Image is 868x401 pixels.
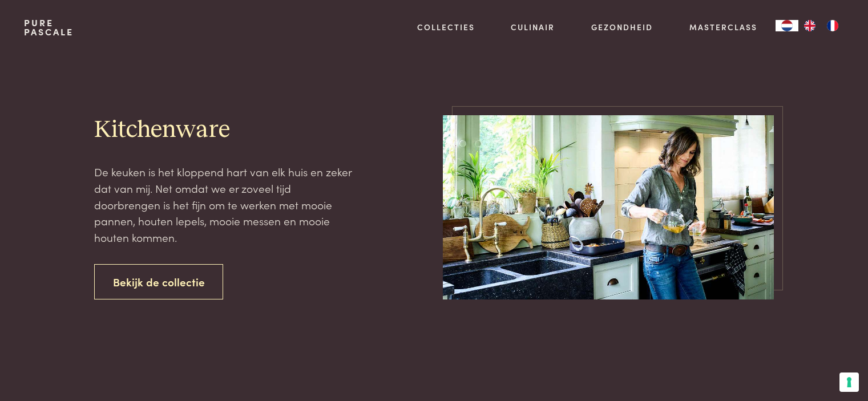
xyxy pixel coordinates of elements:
a: FR [821,20,844,31]
a: PurePascale [24,18,74,37]
a: Gezondheid [591,21,653,33]
a: Masterclass [689,21,757,33]
aside: Language selected: Nederlands [776,20,844,31]
a: NL [776,20,798,31]
img: pure-pascale-naessens-pn356186 [443,115,774,299]
p: De keuken is het kloppend hart van elk huis en zeker dat van mij. Net omdat we er zoveel tijd doo... [94,164,356,245]
a: Bekijk de collectie [94,264,224,300]
a: Culinair [511,21,555,33]
ul: Language list [798,20,844,31]
a: Collecties [417,21,475,33]
div: Language [776,20,798,31]
button: Uw voorkeuren voor toestemming voor trackingtechnologieën [839,372,859,392]
a: EN [798,20,821,31]
h2: Kitchenware [94,115,356,145]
